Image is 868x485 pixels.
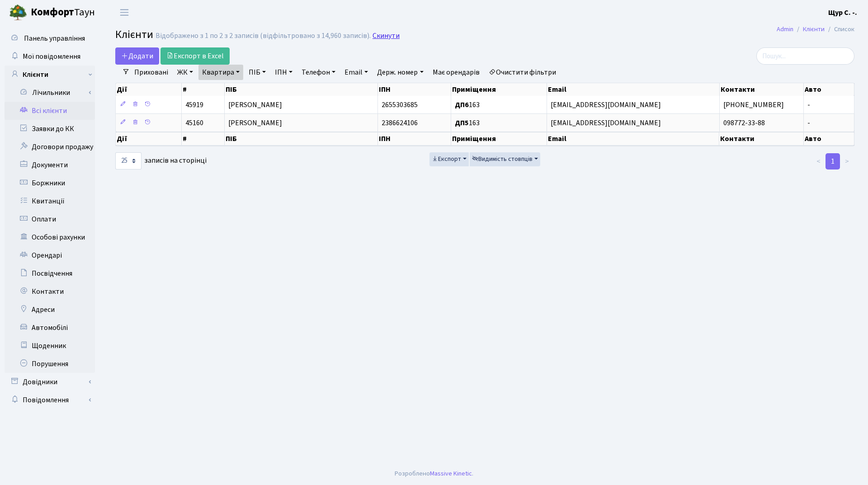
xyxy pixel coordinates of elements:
[803,24,825,34] a: Клієнти
[470,152,540,166] button: Видимість стовпців
[121,51,153,61] span: Додати
[807,118,810,128] span: -
[5,373,95,391] a: Довідники
[5,319,95,337] a: Автомобілі
[225,132,378,146] th: ПІБ
[485,65,560,80] a: Очистити фільтри
[382,100,418,110] span: 2655303685
[430,469,472,478] a: Massive Kinetic
[723,100,784,110] span: [PHONE_NUMBER]
[5,174,95,192] a: Боржники
[455,100,480,110] span: 163
[131,65,172,80] a: Приховані
[378,132,451,146] th: ІПН
[24,33,85,43] span: Панель управління
[185,100,203,110] span: 45919
[185,118,203,128] span: 45160
[116,83,182,96] th: Дії
[429,65,483,80] a: Має орендарів
[5,228,95,246] a: Особові рахунки
[828,8,857,18] b: Щур С. -.
[451,83,547,96] th: Приміщення
[373,65,427,80] a: Держ. номер
[395,469,473,479] div: Розроблено .
[5,47,95,66] a: Мої повідомлення
[5,120,95,138] a: Заявки до КК
[225,83,378,96] th: ПІБ
[825,24,854,34] li: Список
[113,5,136,20] button: Переключити навігацію
[160,47,230,65] a: Експорт в Excel
[5,337,95,355] a: Щоденник
[451,132,547,146] th: Приміщення
[547,83,720,96] th: Email
[455,118,480,128] span: 163
[5,138,95,156] a: Договори продажу
[228,118,282,128] span: [PERSON_NAME]
[115,152,207,170] label: записів на сторінці
[551,100,661,110] span: [EMAIL_ADDRESS][DOMAIN_NAME]
[198,65,243,80] a: Квартира
[31,5,95,20] span: Таун
[719,132,804,146] th: Контакти
[298,65,339,80] a: Телефон
[807,100,810,110] span: -
[804,83,854,96] th: Авто
[5,246,95,264] a: Орендарі
[455,100,469,110] b: ДП6
[182,132,225,146] th: #
[5,301,95,319] a: Адреси
[777,24,793,34] a: Admin
[115,47,159,65] a: Додати
[804,132,854,146] th: Авто
[455,118,469,128] b: ДП5
[5,283,95,301] a: Контакти
[5,264,95,283] a: Посвідчення
[115,27,153,42] span: Клієнти
[116,132,182,146] th: Дії
[341,65,372,80] a: Email
[828,7,857,18] a: Щур С. -.
[271,65,296,80] a: ІПН
[115,152,142,170] select: записів на сторінці
[5,29,95,47] a: Панель управління
[756,47,854,65] input: Пошук...
[5,391,95,409] a: Повідомлення
[5,355,95,373] a: Порушення
[472,155,533,164] span: Видимість стовпців
[432,155,461,164] span: Експорт
[174,65,197,80] a: ЖК
[547,132,720,146] th: Email
[5,156,95,174] a: Документи
[763,20,868,39] nav: breadcrumb
[10,84,95,102] a: Лічильники
[9,4,27,22] img: logo.png
[228,100,282,110] span: [PERSON_NAME]
[31,5,74,19] b: Комфорт
[826,153,840,170] a: 1
[156,32,371,40] div: Відображено з 1 по 2 з 2 записів (відфільтровано з 14,960 записів).
[378,83,451,96] th: ІПН
[382,118,418,128] span: 2386624106
[182,83,225,96] th: #
[245,65,269,80] a: ПІБ
[723,118,765,128] span: 098772-33-88
[5,66,95,84] a: Клієнти
[5,102,95,120] a: Всі клієнти
[720,83,804,96] th: Контакти
[373,32,400,40] a: Скинути
[5,192,95,210] a: Квитанції
[429,152,469,166] button: Експорт
[5,210,95,228] a: Оплати
[551,118,661,128] span: [EMAIL_ADDRESS][DOMAIN_NAME]
[23,52,80,61] span: Мої повідомлення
